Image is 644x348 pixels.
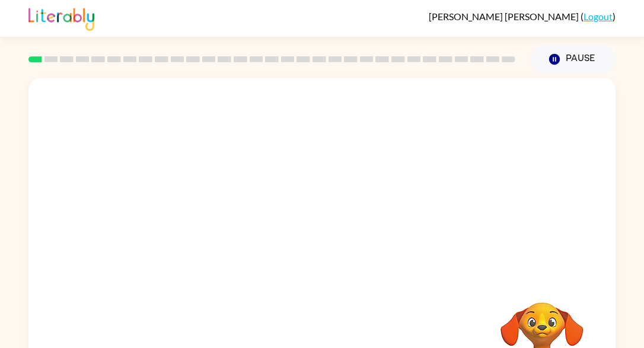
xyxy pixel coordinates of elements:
img: Literably [28,5,94,31]
button: Pause [530,46,616,73]
div: ( ) [429,11,616,22]
span: [PERSON_NAME] [PERSON_NAME] [429,11,581,22]
a: Logout [584,11,613,22]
